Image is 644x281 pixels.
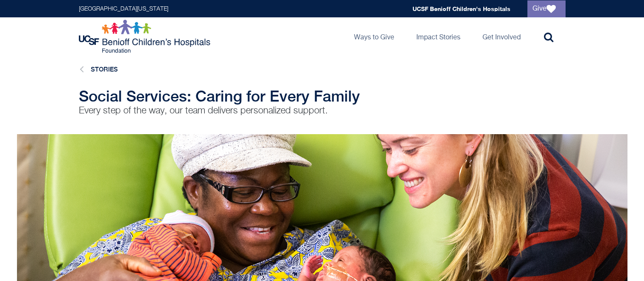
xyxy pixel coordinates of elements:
[476,17,527,55] a: Get Involved
[347,17,401,55] a: Ways to Give
[410,17,467,55] a: Impact Stories
[79,6,168,12] a: [GEOGRAPHIC_DATA][US_STATE]
[79,105,405,117] p: Every step of the way, our team delivers personalized support.
[79,19,212,53] img: Logo for UCSF Benioff Children's Hospitals Foundation
[79,87,360,105] span: Social Services: Caring for Every Family
[527,0,566,17] a: Give
[91,66,118,73] a: Stories
[413,5,510,12] a: UCSF Benioff Children's Hospitals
